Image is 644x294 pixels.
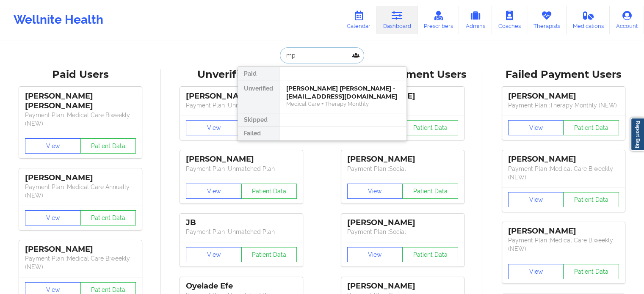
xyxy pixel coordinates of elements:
p: Payment Plan : Medical Care Annually (NEW) [25,183,136,200]
p: Payment Plan : Unmatched Plan [186,101,297,110]
div: Failed Payment Users [489,68,638,81]
a: Account [610,6,644,34]
p: Payment Plan : Social [347,165,458,173]
div: [PERSON_NAME] [PERSON_NAME] [25,91,136,111]
button: View [508,264,564,279]
div: [PERSON_NAME] [347,154,458,164]
div: [PERSON_NAME] [347,218,458,228]
a: Dashboard [377,6,417,34]
a: Report Bug [630,118,644,151]
div: [PERSON_NAME] [508,91,619,101]
a: Calendar [340,6,377,34]
button: Patient Data [241,247,297,262]
button: Patient Data [241,184,297,199]
div: [PERSON_NAME] [25,245,136,254]
a: Medications [567,6,610,34]
a: Therapists [527,6,567,34]
p: Payment Plan : Therapy Monthly (NEW) [508,101,619,110]
p: Payment Plan : Social [347,228,458,236]
button: View [25,138,81,154]
button: Patient Data [80,210,136,225]
button: View [347,247,403,262]
button: View [186,247,242,262]
div: Oyelade Efe [186,281,297,291]
button: Patient Data [563,264,619,279]
button: Patient Data [402,247,458,262]
div: [PERSON_NAME] [186,91,297,101]
div: Paid Users [6,68,155,81]
div: JB [186,218,297,228]
div: [PERSON_NAME] [347,281,458,291]
p: Payment Plan : Medical Care Biweekly (NEW) [508,165,619,181]
div: Unverified Users [167,68,316,81]
p: Payment Plan : Unmatched Plan [186,165,297,173]
button: Patient Data [402,184,458,199]
a: Prescribers [417,6,459,34]
p: Payment Plan : Unmatched Plan [186,228,297,236]
div: [PERSON_NAME] [25,173,136,183]
a: Coaches [492,6,527,34]
div: Unverified [238,80,279,113]
button: Patient Data [563,192,619,207]
button: View [25,210,81,225]
div: [PERSON_NAME] [186,154,297,164]
button: Patient Data [563,120,619,135]
div: Failed [238,127,279,140]
div: [PERSON_NAME] [508,154,619,164]
div: Medical Care + Therapy Monthly [286,100,400,107]
button: View [508,120,564,135]
button: View [186,184,242,199]
p: Payment Plan : Medical Care Biweekly (NEW) [25,254,136,271]
div: Skipped [238,113,279,127]
button: Patient Data [402,120,458,135]
button: View [508,192,564,207]
div: [PERSON_NAME] [508,226,619,236]
button: View [186,120,242,135]
div: Paid [238,67,279,80]
p: Payment Plan : Medical Care Biweekly (NEW) [25,111,136,128]
div: [PERSON_NAME] [PERSON_NAME] - [EMAIL_ADDRESS][DOMAIN_NAME] [286,85,400,100]
button: View [347,184,403,199]
p: Payment Plan : Medical Care Biweekly (NEW) [508,236,619,253]
button: Patient Data [80,138,136,154]
a: Admins [459,6,492,34]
